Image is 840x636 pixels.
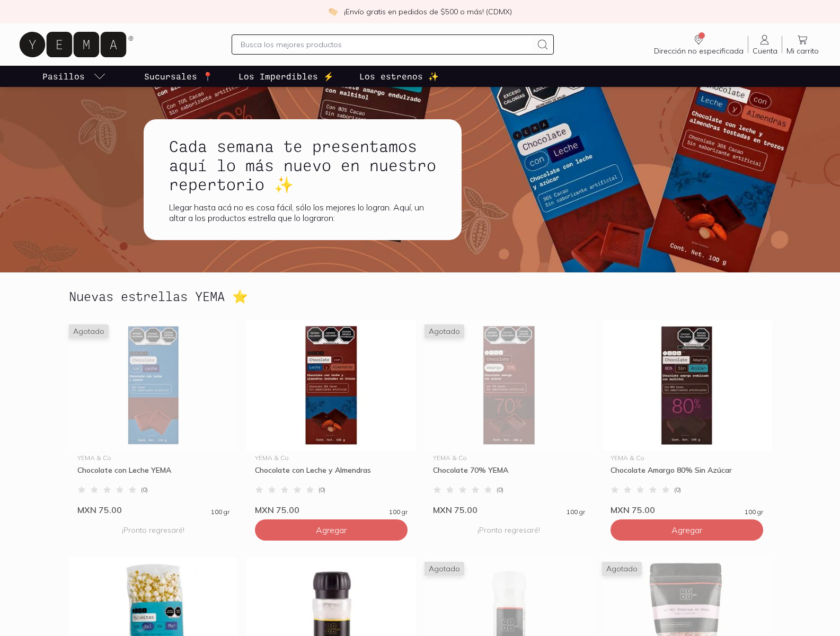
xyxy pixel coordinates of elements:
[344,6,512,17] p: ¡Envío gratis en pedidos de $500 o más! (CDMX)
[77,465,230,484] div: Chocolate con Leche YEMA
[236,66,336,87] a: Los Imperdibles ⚡️
[238,70,334,83] p: Los Imperdibles ⚡️
[674,487,681,493] span: ( 0 )
[433,465,586,484] div: Chocolate 70% YEMA
[433,455,586,461] div: YEMA & Co
[425,320,594,515] a: Chocolate 70% YEMAAgotadoYEMA & CoChocolate 70% YEMA(0)MXN 75.00100 gr
[69,320,238,515] a: Chocolate con Leche YEMAAgotadoYEMA & CoChocolate con Leche YEMA(0)MXN 75.00100 gr
[255,505,299,515] span: MXN 75.00
[650,33,748,56] a: Dirección no especificada
[169,136,436,193] h1: Cada semana te presentamos aquí lo más nuevo en nuestro repertorio ✨
[745,509,763,515] span: 100 gr
[144,119,496,240] a: Cada semana te presentamos aquí lo más nuevo en nuestro repertorio ✨Llegar hasta acá no es cosa f...
[786,46,819,56] span: Mi carrito
[255,455,408,461] div: YEMA & Co
[246,320,416,515] a: Chocolate con Leche y AlmendrasYEMA & CoChocolate con Leche y Almendras(0)MXN 75.00100 gr
[497,487,503,493] span: ( 0 )
[77,455,230,461] div: YEMA & Co
[602,562,642,576] span: Agotado
[246,320,416,450] img: Chocolate con Leche y Almendras
[241,38,532,51] input: Busca los mejores productos
[671,525,702,535] span: Agregar
[42,70,85,83] p: Pasillos
[359,70,439,83] p: Los estrenos ✨
[567,509,585,515] span: 100 gr
[753,46,777,56] span: Cuenta
[255,519,408,541] button: Agregar
[433,505,478,515] span: MXN 75.00
[77,519,230,541] p: ¡Pronto regresaré!
[255,465,408,484] div: Chocolate con Leche y Almendras
[357,66,441,87] a: Los estrenos ✨
[328,7,338,16] img: check
[169,202,436,223] div: Llegar hasta acá no es cosa fácil, sólo los mejores lo logran. Aquí, un altar a los productos est...
[611,505,655,515] span: MXN 75.00
[425,562,464,576] span: Agotado
[611,519,763,541] button: Agregar
[69,289,248,303] h2: Nuevas estrellas YEMA ⭐️
[654,46,744,56] span: Dirección no especificada
[69,320,238,450] img: Chocolate con Leche YEMA
[425,324,464,338] span: Agotado
[211,509,229,515] span: 100 gr
[141,487,148,493] span: ( 0 )
[40,66,108,87] a: pasillo-todos-link
[611,465,763,484] div: Chocolate Amargo 80% Sin Azúcar
[389,509,408,515] span: 100 gr
[602,320,772,450] img: Chocolate Amargo 80% Sin Azúcar
[611,455,763,461] div: YEMA & Co
[433,519,586,541] p: ¡Pronto regresaré!
[782,33,823,56] a: Mi carrito
[602,320,772,515] a: Chocolate Amargo 80% Sin AzúcarYEMA & CoChocolate Amargo 80% Sin Azúcar(0)MXN 75.00100 gr
[748,33,782,56] a: Cuenta
[319,487,325,493] span: ( 0 )
[69,324,109,338] span: Agotado
[144,70,213,83] p: Sucursales 📍
[142,66,215,87] a: Sucursales 📍
[316,525,347,535] span: Agregar
[425,320,594,450] img: Chocolate 70% YEMA
[77,505,122,515] span: MXN 75.00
